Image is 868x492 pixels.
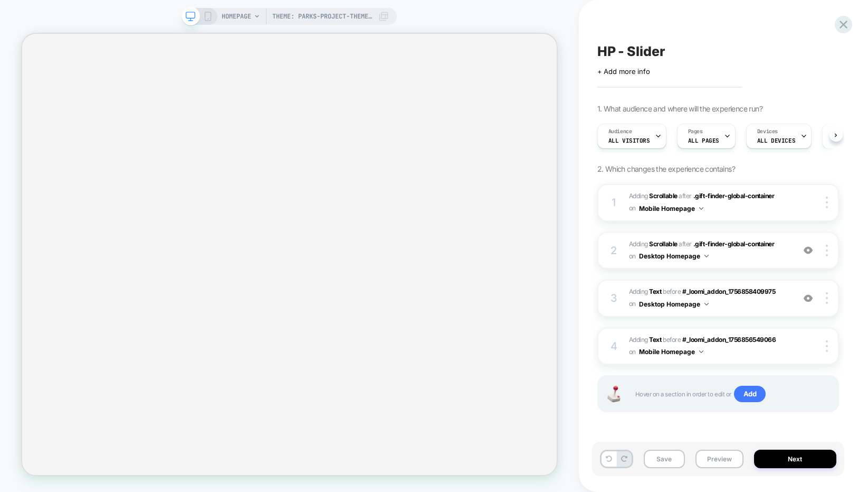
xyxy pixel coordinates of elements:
button: Preview [695,450,743,468]
span: #_loomi_addon_1756856549066 [682,336,776,344]
span: Adding [629,240,678,248]
span: Trigger [833,128,854,135]
span: 1. What audience and where will the experience run? [597,104,762,113]
span: ALL PAGES [688,137,719,144]
span: on [629,346,636,358]
img: close [826,292,828,304]
img: close [826,245,828,256]
span: Adding [629,287,662,295]
img: crossed eye [804,294,813,303]
button: Desktop Homepage [639,298,709,311]
button: Save [644,450,685,468]
div: 4 [609,337,619,356]
button: Next [754,450,836,468]
img: down arrow [699,207,703,210]
span: on [629,298,636,310]
b: Text [649,336,661,344]
span: AFTER [679,192,692,200]
span: Hover on a section in order to edit or [635,386,827,403]
span: on [629,250,636,262]
span: Add [734,386,766,403]
span: + Add more info [597,67,650,76]
img: Joystick [604,386,625,402]
span: ALL DEVICES [757,137,795,144]
b: Scrollable [649,192,677,200]
b: Text [649,287,661,295]
span: #_loomi_addon_1756858409975 [682,287,775,295]
img: down arrow [704,303,709,305]
span: HP - Slider [597,43,665,59]
span: Adding [629,336,662,344]
span: .gift-finder-global-container [693,240,774,248]
span: Devices [757,128,778,135]
span: HOMEPAGE [222,8,251,25]
img: down arrow [704,255,709,257]
span: .gift-finder-global-container [693,192,774,200]
img: crossed eye [804,246,813,255]
div: 3 [609,289,619,308]
span: AFTER [679,240,692,248]
span: on [629,202,636,214]
div: 1 [609,193,619,212]
button: Mobile Homepage [639,345,703,358]
span: All Visitors [608,137,650,144]
img: close [826,197,828,208]
span: BEFORE [663,336,681,344]
span: Pages [688,128,703,135]
span: Theme: Parks-Project-Theme/main [272,8,373,25]
span: Audience [608,128,632,135]
div: 2 [609,241,619,260]
button: Desktop Homepage [639,249,709,263]
img: down arrow [699,350,703,353]
b: Scrollable [649,240,677,248]
img: close [826,340,828,352]
span: BEFORE [663,287,681,295]
button: Mobile Homepage [639,202,703,215]
span: 2. Which changes the experience contains? [597,164,735,173]
span: Adding [629,192,678,200]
